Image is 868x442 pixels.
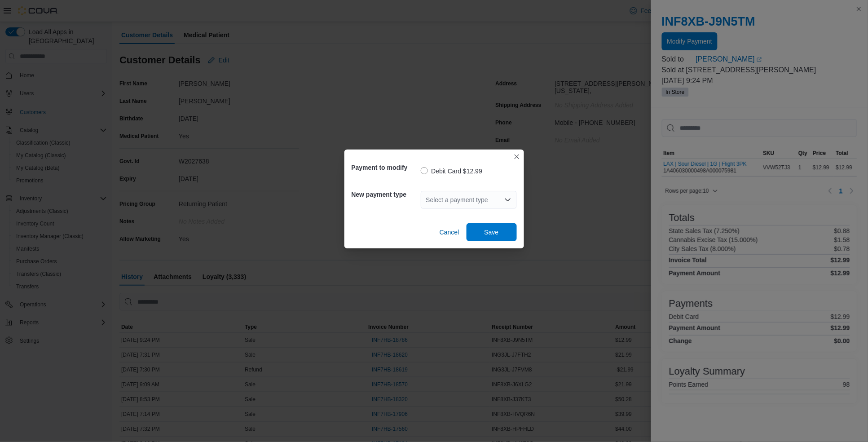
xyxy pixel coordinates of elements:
button: Save [467,223,517,241]
button: Open list of options [504,196,511,203]
label: Debit Card $12.99 [421,166,483,177]
h5: Payment to modify [352,159,419,177]
span: Cancel [440,228,459,237]
input: Accessible screen reader label [426,194,427,205]
h5: New payment type [352,186,419,203]
button: Cancel [436,223,463,241]
button: Closes this modal window [511,151,522,162]
span: Save [485,228,499,237]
